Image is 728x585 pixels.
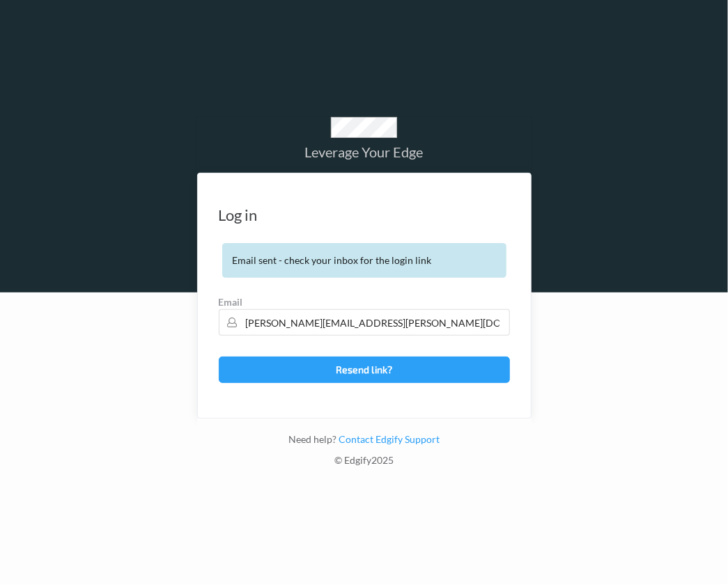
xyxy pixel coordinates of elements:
a: Contact Edgify Support [336,433,440,445]
button: Resend link? [219,357,510,383]
div: Need help? [197,432,532,453]
label: Email [219,295,510,309]
div: Log in [219,208,258,222]
div: Email sent - check your inbox for the login link [222,243,506,278]
div: Leverage Your Edge [197,145,532,159]
div: © Edgify 2025 [197,453,532,474]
